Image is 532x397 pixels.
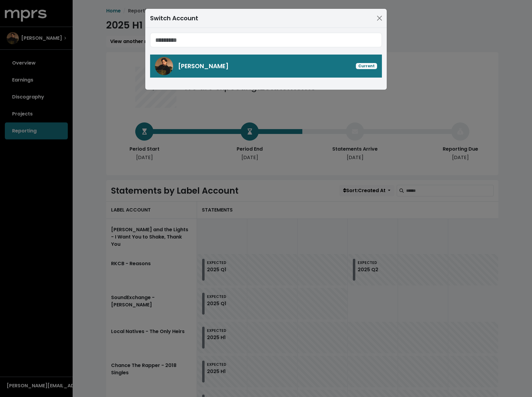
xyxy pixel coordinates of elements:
img: Nate Fox [155,57,173,75]
a: Nate Fox[PERSON_NAME]Current [150,55,382,78]
span: [PERSON_NAME] [178,62,229,71]
div: Switch Account [150,14,198,23]
button: Close [375,13,384,23]
span: Current [356,63,377,69]
input: Search accounts [150,33,382,47]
